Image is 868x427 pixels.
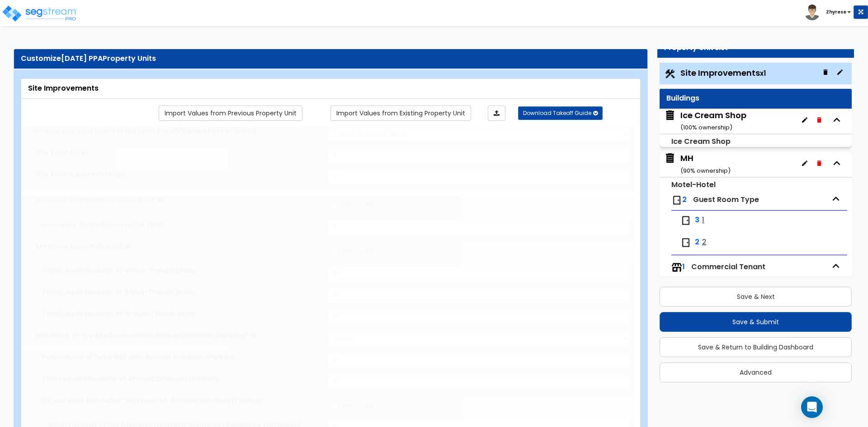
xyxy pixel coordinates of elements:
[159,106,302,121] a: Import the dynamic attribute values from previous properties.
[660,363,852,382] button: Advanced
[42,353,321,362] label: Percentage of Total Site with Asphalt Driveway/Parking:
[35,242,321,251] label: Are there Trench Drains?
[332,246,338,256] input: Yes
[804,5,820,20] img: avatar.png
[341,200,353,209] span: Yes
[42,374,321,383] label: Total Square Footage of Asphalt Driveway/Parking:
[125,243,131,249] i: click for more info!
[660,287,852,307] button: Save & Next
[826,9,846,15] b: Zhyrese
[682,262,685,272] span: 1
[332,400,338,410] input: Yes
[523,109,591,117] span: Download Takeoff Guide
[671,179,716,190] small: Motel-Hotel
[366,246,374,255] span: No
[488,106,505,121] a: Import the dynamic attributes value through Excel sheet
[702,237,706,248] span: 2
[35,331,321,340] label: How much of the Site is covered in Asphalt Driveway/Parking?
[357,246,363,256] input: No
[42,309,321,318] label: Total Linear Footage of 12-inch Trench Drain:
[42,220,321,229] label: How many Catch Basins in the Site?
[251,332,257,339] i: click for more info!
[28,83,633,94] div: Site Improvements
[42,266,321,275] label: Total Linear Footage of 4-inch Trench Drain:
[157,197,163,203] i: click for more info!
[680,123,732,132] small: ( 100 % ownership)
[664,152,731,175] span: MH
[42,288,321,297] label: Total Linear Footage of 8-inch Trench Drain:
[695,215,699,225] span: 3
[660,312,852,332] button: Save & Submit
[357,200,363,210] input: No
[691,262,765,272] span: Commercial Tenant
[35,170,321,179] label: Site Total Square Footage:
[341,400,353,409] span: Yes
[35,148,321,157] label: Site Total Acres:
[366,400,374,409] span: No
[682,194,687,205] span: 2
[341,246,353,255] span: Yes
[1,5,78,23] img: logo_pro_r.png
[680,110,746,133] div: Ice Cream Shop
[671,136,731,147] small: Ice Cream Shop
[660,337,852,357] button: Save & Return to Building Dashboard
[693,194,759,205] span: Guest Room Type
[21,54,641,64] div: Customize Property Units
[332,200,338,210] input: Yes
[518,106,603,120] button: Download Takeoff Guide
[61,53,103,64] span: [DATE] PPA
[664,110,746,133] span: Ice Cream Shop
[35,126,321,135] label: How do you want to enter the Land Area? (Square Feet or Acres)
[357,400,363,410] input: No
[35,196,321,205] label: Are there Catch Basins in the Site?
[680,67,766,78] span: Site Improvements
[680,152,731,175] div: MH
[680,237,691,248] img: door.png
[671,195,682,206] img: door.png
[664,152,676,164] img: building.svg
[42,396,321,405] label: Do you want Enhanced Thickness for Asphalt Driveway/Parking?
[695,237,699,248] span: 2
[666,93,845,104] div: Buildings
[680,215,691,226] img: door.png
[671,262,682,273] img: tenants.png
[664,68,676,80] img: Construction.png
[680,166,731,175] small: ( 90 % ownership)
[664,110,676,121] img: building.svg
[702,215,704,225] span: 1
[801,396,823,418] div: Open Intercom Messenger
[760,69,766,78] small: x1
[330,106,471,121] a: Import the dynamic attribute values from existing properties.
[366,200,374,209] span: No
